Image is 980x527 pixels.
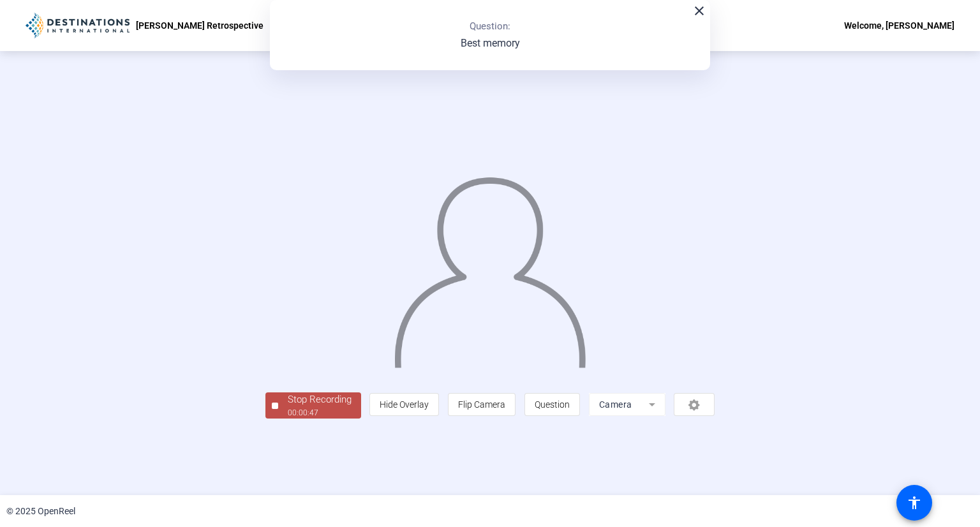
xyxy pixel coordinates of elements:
div: Stop Recording [288,392,352,407]
mat-icon: accessibility [907,495,922,510]
button: Flip Camera [448,393,516,416]
p: [PERSON_NAME] Retrospective [136,18,264,33]
img: overlay [393,166,588,368]
img: OpenReel logo [26,13,130,38]
span: Flip Camera [458,399,505,410]
p: Question: [470,19,510,34]
p: Best memory [461,36,520,51]
button: Hide Overlay [369,393,439,416]
div: 00:00:47 [288,407,352,419]
div: © 2025 OpenReel [6,505,75,518]
span: Hide Overlay [380,399,429,410]
div: Welcome, [PERSON_NAME] [844,18,954,33]
button: Question [524,393,580,416]
span: Question [535,399,570,410]
mat-icon: close [692,3,707,19]
button: Stop Recording00:00:47 [265,392,361,419]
